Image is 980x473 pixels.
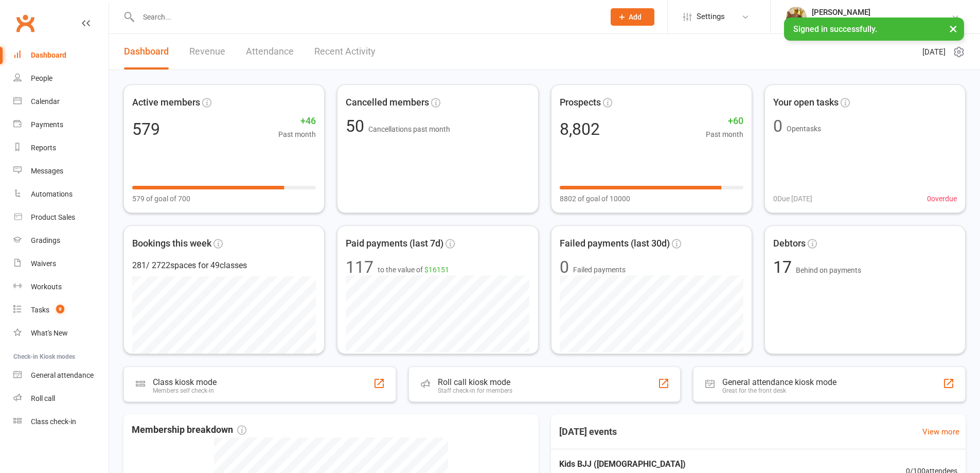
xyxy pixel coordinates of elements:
a: Revenue [189,34,225,69]
div: Dashboard [31,51,66,59]
a: Payments [13,113,109,136]
div: Messages [31,167,63,175]
div: Immersion MMA [PERSON_NAME] Waverley [812,17,951,26]
a: Class kiosk mode [13,410,109,433]
a: View more [922,426,959,438]
span: Your open tasks [773,95,839,110]
span: Past month [706,129,743,140]
a: Automations [13,183,109,206]
div: 281 / 2722 spaces for 49 classes [132,259,316,272]
a: Waivers [13,252,109,275]
div: Roll call kiosk mode [438,377,512,387]
div: Reports [31,144,56,152]
img: thumb_image1702011042.png [786,7,807,27]
span: [DATE] [922,46,946,58]
a: Workouts [13,275,109,299]
div: 0 [560,259,569,275]
a: Clubworx [12,10,38,36]
span: 0 overdue [927,193,957,204]
span: Active members [132,95,200,110]
div: Roll call [31,394,55,402]
span: Bookings this week [132,236,211,251]
span: 0 Due [DATE] [773,193,812,204]
div: Automations [31,190,73,198]
div: [PERSON_NAME] [812,8,951,17]
div: Workouts [31,283,62,291]
a: Calendar [13,90,109,113]
span: Add [629,13,642,21]
div: Gradings [31,236,60,244]
a: Product Sales [13,206,109,229]
span: 579 of goal of 700 [132,193,190,204]
span: Settings [697,5,725,28]
div: People [31,74,52,82]
a: Gradings [13,229,109,252]
div: General attendance kiosk mode [722,377,836,387]
a: Dashboard [13,44,109,67]
div: 117 [346,259,373,275]
div: Staff check-in for members [438,387,512,394]
span: Behind on payments [796,266,861,274]
a: People [13,67,109,90]
div: Product Sales [31,213,75,221]
span: to the value of [378,264,449,275]
span: Cancelled members [346,95,429,110]
span: Prospects [560,95,601,110]
a: Reports [13,136,109,160]
h3: [DATE] events [551,423,625,441]
span: 17 [773,257,796,277]
div: 8,802 [560,121,600,137]
a: Dashboard [124,34,169,69]
div: Class check-in [31,417,76,426]
a: Recent Activity [314,34,376,69]
div: Tasks [31,306,49,314]
div: 0 [773,118,782,134]
span: $16151 [424,266,449,274]
span: Membership breakdown [132,423,246,437]
button: × [944,17,963,40]
span: Cancellations past month [368,125,450,133]
div: General attendance [31,371,94,379]
span: Failed payments [573,264,626,275]
div: Payments [31,120,63,129]
a: Attendance [246,34,294,69]
a: Messages [13,160,109,183]
span: Open tasks [787,125,821,133]
input: Search... [135,10,597,24]
span: 8802 of goal of 10000 [560,193,630,204]
a: Roll call [13,387,109,410]
div: What's New [31,329,68,337]
span: Failed payments (last 30d) [560,236,670,251]
div: Calendar [31,97,60,106]
span: Signed in successfully. [793,24,877,34]
div: Class kiosk mode [153,377,217,387]
div: Members self check-in [153,387,217,394]
div: Waivers [31,259,56,268]
a: What's New [13,322,109,345]
span: Debtors [773,236,806,251]
span: 9 [56,305,64,313]
span: +60 [706,114,743,129]
span: +46 [278,114,316,129]
span: Kids BJJ ([DEMOGRAPHIC_DATA]) [559,458,754,471]
span: 50 [346,116,368,136]
div: 579 [132,121,160,137]
button: Add [611,8,654,26]
a: Tasks 9 [13,299,109,322]
a: General attendance kiosk mode [13,364,109,387]
span: Past month [278,129,316,140]
span: Paid payments (last 7d) [346,236,443,251]
div: Great for the front desk [722,387,836,394]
